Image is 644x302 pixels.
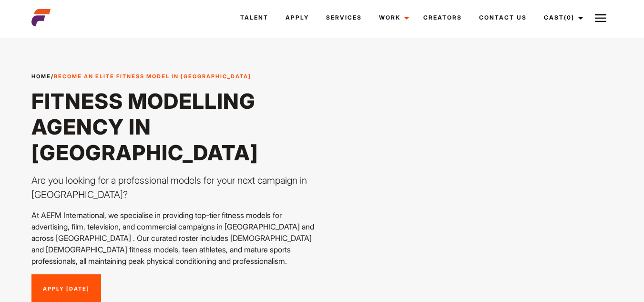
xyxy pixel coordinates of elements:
a: Contact Us [470,5,535,31]
a: Work [370,5,415,31]
a: Home [31,73,51,80]
a: Cast(0) [535,5,589,31]
a: Creators [415,5,470,31]
h1: Fitness Modelling Agency in [GEOGRAPHIC_DATA] [31,88,316,166]
p: Are you looking for a professional models for your next campaign in [GEOGRAPHIC_DATA]? [31,173,316,202]
a: Apply [277,5,317,31]
a: Services [317,5,370,31]
img: cropped-aefm-brand-fav-22-square.png [31,8,51,27]
a: Talent [232,5,277,31]
span: (0) [564,14,574,21]
img: Burger icon [595,12,606,24]
p: At AEFM International, we specialise in providing top-tier fitness models for advertising, film, ... [31,209,316,267]
span: / [31,73,251,81]
strong: Become an Elite Fitness Model in [GEOGRAPHIC_DATA] [54,73,251,80]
